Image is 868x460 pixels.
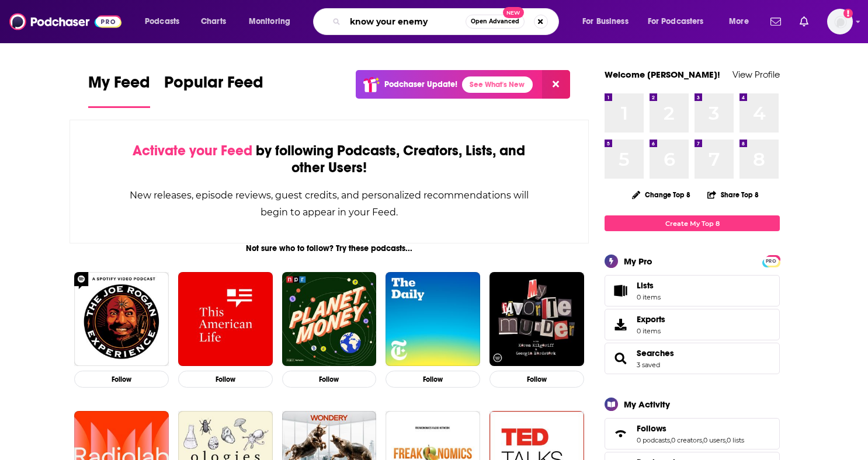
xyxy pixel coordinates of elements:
[637,314,665,325] span: Exports
[609,350,632,367] a: Searches
[703,436,725,444] a: 0 users
[574,12,643,31] button: open menu
[133,142,252,159] span: Activate your Feed
[624,399,670,410] div: My Activity
[702,436,703,444] span: ,
[827,9,853,34] img: User Profile
[384,79,457,89] p: Podchaser Update!
[637,348,674,358] a: Searches
[637,327,665,335] span: 0 items
[324,8,570,35] div: Search podcasts, credits, & more...
[582,13,629,30] span: For Business
[609,283,632,299] span: Lists
[386,371,480,388] button: Follow
[88,72,150,99] span: My Feed
[462,76,533,93] a: See What's New
[386,272,480,367] img: The Daily
[605,418,780,449] span: Follows
[193,12,233,31] a: Charts
[732,69,780,80] a: View Profile
[466,15,525,29] button: Open AdvancedNew
[795,12,813,32] a: Show notifications dropdown
[489,272,584,367] img: My Favorite Murder with Karen Kilgariff and Georgia Hardstark
[74,272,169,367] img: The Joe Rogan Experience
[764,256,778,265] a: PRO
[201,13,226,30] span: Charts
[605,343,780,374] span: Searches
[605,215,780,231] a: Create My Top 8
[74,371,169,388] button: Follow
[827,9,853,34] button: Show profile menu
[766,12,786,32] a: Show notifications dropdown
[489,371,584,388] button: Follow
[178,272,273,367] img: This American Life
[637,423,666,434] span: Follows
[637,280,661,291] span: Lists
[609,316,632,333] span: Exports
[178,371,273,388] button: Follow
[727,436,744,444] a: 0 lists
[625,187,697,202] button: Change Top 8
[471,19,519,25] span: Open Advanced
[145,13,179,30] span: Podcasts
[637,361,660,369] a: 3 saved
[282,272,377,367] img: Planet Money
[725,436,727,444] span: ,
[637,423,744,434] a: Follows
[164,72,263,99] span: Popular Feed
[605,309,780,340] a: Exports
[137,12,195,31] button: open menu
[88,72,150,108] a: My Feed
[729,13,749,30] span: More
[70,243,589,253] div: Not sure who to follow? Try these podcasts...
[637,293,661,301] span: 0 items
[764,257,778,266] span: PRO
[129,142,530,176] div: by following Podcasts, Creators, Lists, and other Users!
[249,13,290,30] span: Monitoring
[624,256,652,267] div: My Pro
[605,69,720,80] a: Welcome [PERSON_NAME]!
[345,12,466,31] input: Search podcasts, credits, & more...
[605,275,780,306] a: Lists
[282,371,377,388] button: Follow
[129,187,530,221] div: New releases, episode reviews, guest credits, and personalized recommendations will begin to appe...
[671,436,702,444] a: 0 creators
[843,9,853,18] svg: Add a profile image
[640,12,721,31] button: open menu
[637,280,654,291] span: Lists
[707,183,759,206] button: Share Top 8
[609,426,632,442] a: Follows
[648,13,704,30] span: For Podcasters
[721,12,763,31] button: open menu
[670,436,671,444] span: ,
[827,9,853,34] span: Logged in as julia_mcgarry
[503,7,524,18] span: New
[164,72,263,108] a: Popular Feed
[9,11,121,33] img: Podchaser - Follow, Share and Rate Podcasts
[241,12,305,31] button: open menu
[637,436,670,444] a: 0 podcasts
